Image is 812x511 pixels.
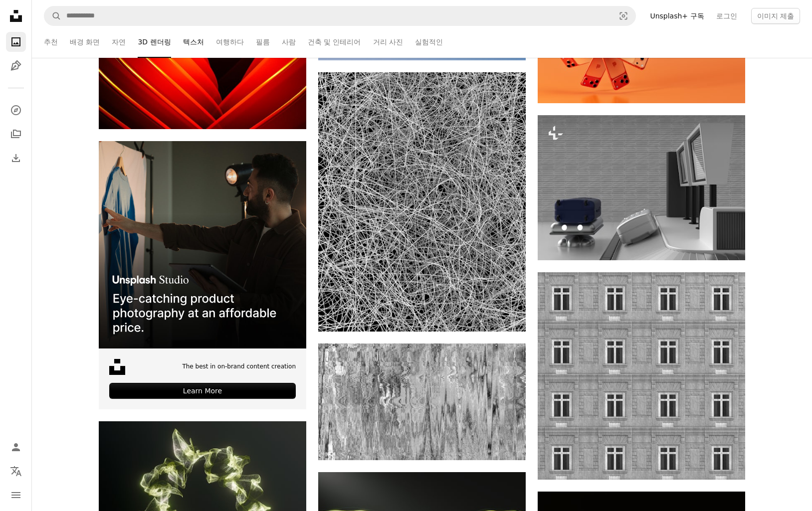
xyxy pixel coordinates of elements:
a: 로그인 / 가입 [6,437,26,457]
a: 탐색 [6,100,26,120]
a: The best in on-brand content creationLearn More [99,141,306,410]
a: Unsplash+ 구독 [644,8,710,24]
a: 다운로드 내역 [6,148,26,168]
a: 건축 및 인테리어 [308,26,361,58]
img: 수직 왜곡이 있는 추상적인 회색조 질감 배경 [318,343,526,460]
button: 언어 [6,461,26,481]
a: 사람 [282,26,296,58]
a: 일러스트 [6,56,26,76]
a: 배경 화면 [70,26,100,58]
img: file-1715714098234-25b8b4e9d8faimage [99,141,306,348]
a: 홈 — Unsplash [6,6,26,28]
a: 추천 [44,26,58,58]
a: 자연 [112,26,126,58]
button: Unsplash 검색 [44,6,61,25]
a: 텍스처 [183,26,204,58]
a: 사진 [6,32,26,52]
a: 보안 검색대에서 컨베이어 벨트에 실린 수하물. [538,183,745,192]
button: 메뉴 [6,485,26,505]
a: 창문이 많은 회색 건물. [538,371,745,380]
a: 원형을 형성하는 추상적인 빛나는 녹색 연기 [99,495,306,504]
a: 필름 [256,26,270,58]
button: 시각적 검색 [611,6,635,25]
a: 검은색 바탕에 흰색 선의 추상적인 패턴 [318,197,526,206]
a: 컬렉션 [6,124,26,144]
a: 로그인 [710,8,743,24]
button: 이미지 제출 [751,8,800,24]
img: 보안 검색대에서 컨베이어 벨트에 실린 수하물. [538,115,745,260]
a: 여행하다 [216,26,244,58]
span: The best in on-brand content creation [182,362,296,371]
img: 창문이 많은 회색 건물. [538,272,745,480]
img: file-1631678316303-ed18b8b5cb9cimage [109,359,125,375]
a: 실험적인 [415,26,443,58]
a: 거리 사진 [373,26,403,58]
div: Learn More [109,383,296,399]
form: 사이트 전체에서 이미지 찾기 [44,6,636,26]
img: 검은색 바탕에 흰색 선의 추상적인 패턴 [318,72,526,332]
a: 수직 왜곡이 있는 추상적인 회색조 질감 배경 [318,397,526,406]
